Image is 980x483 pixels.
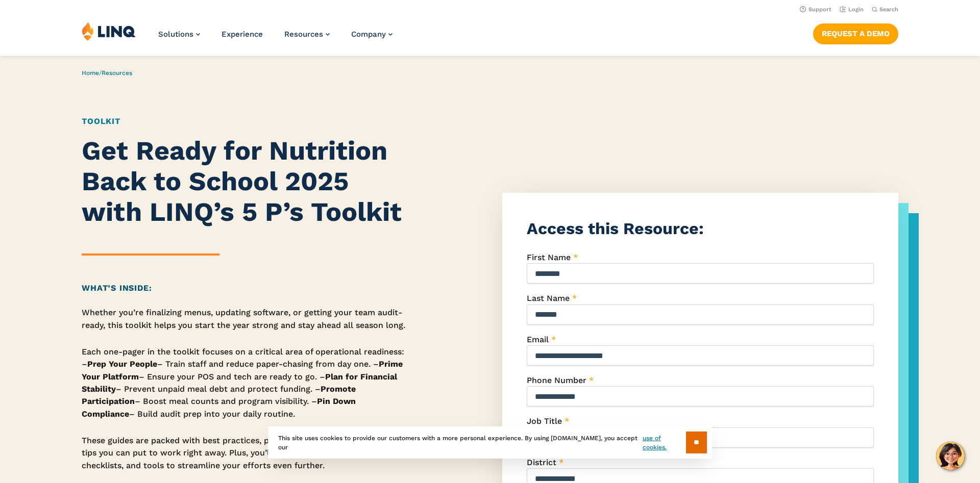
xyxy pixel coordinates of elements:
strong: Prep Your People [87,359,157,369]
nav: Button Navigation [813,21,898,44]
span: Search [879,6,898,13]
span: Resources [284,30,323,39]
button: Hello, have a question? Let’s chat. [936,442,965,470]
strong: Pin Down Compliance [82,396,356,418]
span: Job Title [527,416,562,426]
a: Login [840,6,864,13]
p: Each one-pager in the toolkit focuses on a critical area of operational readiness: – – Train staf... [82,346,408,420]
a: Experience [222,30,263,39]
a: Request a Demo [813,23,898,44]
span: Last Name [527,293,570,303]
a: Home [82,69,99,77]
a: Solutions [158,30,200,39]
span: Solutions [158,30,193,39]
div: This site uses cookies to provide our customers with a more personal experience. By using [DOMAIN... [268,426,712,459]
h3: Access this Resource: [527,217,874,240]
a: Company [351,30,393,39]
a: Resources [102,69,132,77]
p: These guides are packed with best practices, proven strategies, and actionable tips you can put t... [82,435,408,472]
strong: Prime Your Platform [82,359,403,381]
a: Support [800,6,831,13]
span: First Name [527,252,571,262]
a: Resources [284,30,330,39]
p: Whether you’re finalizing menus, updating software, or getting your team audit-ready, this toolki... [82,307,408,332]
span: Email [527,335,549,344]
strong: Plan for Financial Stability [82,372,397,394]
span: Phone Number [527,375,586,385]
h2: What’s Inside: [82,282,408,294]
strong: Get Ready for Nutrition Back to School 2025 with LINQ’s 5 P’s Toolkit [82,135,402,227]
a: use of cookies. [643,434,686,452]
img: LINQ | K‑12 Software [82,21,136,41]
nav: Primary Navigation [158,21,393,55]
span: Company [351,30,386,39]
span: / [82,69,132,77]
a: Toolkit [82,116,120,126]
button: Open Search Bar [872,6,898,13]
